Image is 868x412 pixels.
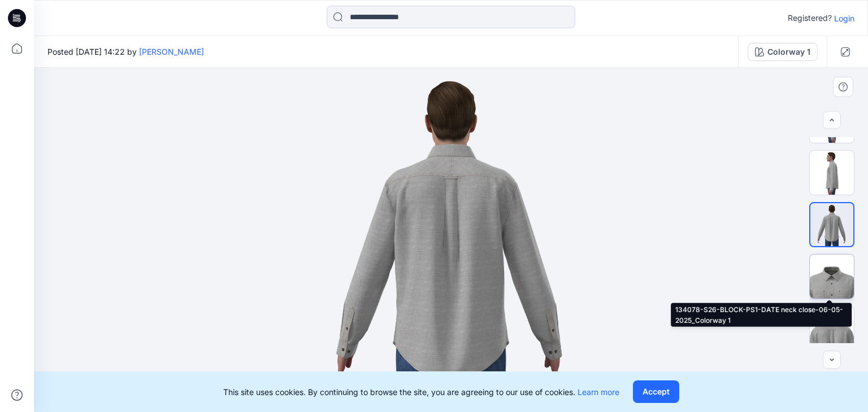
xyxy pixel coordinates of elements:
[633,380,679,403] button: Accept
[578,387,619,397] a: Learn more
[810,203,853,246] img: 134078-S26-BLOCK-PS1-DATE-06-05-2025_Colorway 1_Back
[788,11,832,25] p: Registered?
[834,12,854,24] p: Login
[810,255,854,299] img: 134078-S26-BLOCK-PS1-DATE neck close-06-05-2025_Colorway 1
[810,306,854,350] img: bk
[223,386,619,398] p: This site uses cookies. By continuing to browse the site, you are agreeing to our use of cookies.
[810,151,854,195] img: 134078-S26-BLOCK-PS1-DATE-06-05-2025_Colorway 1_Left
[767,46,810,58] div: Colorway 1
[279,68,623,412] img: eyJhbGciOiJIUzI1NiIsImtpZCI6IjAiLCJzbHQiOiJzZXMiLCJ0eXAiOiJKV1QifQ.eyJkYXRhIjp7InR5cGUiOiJzdG9yYW...
[47,46,204,58] span: Posted [DATE] 14:22 by
[748,43,818,61] button: Colorway 1
[139,47,204,56] a: [PERSON_NAME]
